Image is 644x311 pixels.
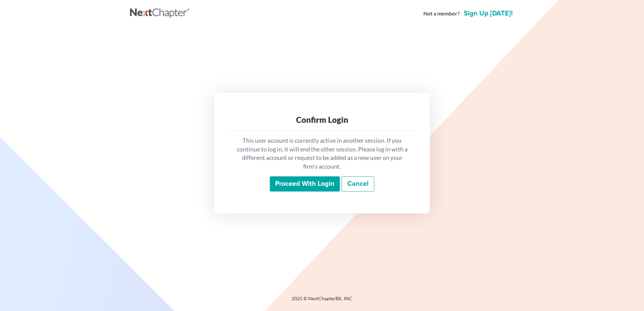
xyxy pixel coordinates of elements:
[270,176,340,192] input: Proceed with login
[462,10,514,17] a: Sign up [DATE]!
[130,295,514,307] div: 2025 © NextChapterBK, INC
[342,176,374,192] a: Cancel
[236,114,408,125] div: Confirm Login
[236,136,408,171] p: This user account is currently active in another session. If you continue to log in, it will end ...
[423,10,460,18] strong: Not a member?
